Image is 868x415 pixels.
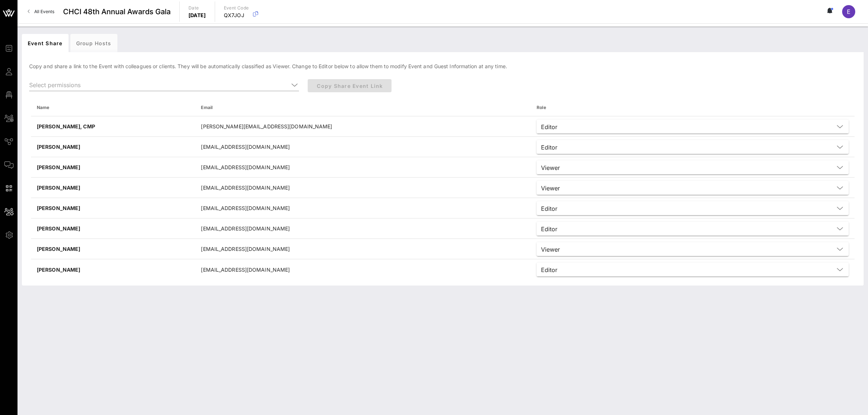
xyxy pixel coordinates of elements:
[23,6,59,18] a: All Events
[31,137,195,157] td: [PERSON_NAME]
[537,222,849,236] div: Editor
[537,120,849,133] div: Editor
[541,226,557,232] div: Editor
[22,57,864,286] div: Copy and share a link to the Event with colleagues or clients. They will be automatically classif...
[188,4,206,12] p: Date
[31,259,195,280] td: [PERSON_NAME]
[70,34,117,52] div: Group Hosts
[195,178,531,198] td: [EMAIL_ADDRESS][DOMAIN_NAME]
[31,239,195,259] td: [PERSON_NAME]
[541,144,557,151] div: Editor
[537,201,849,215] div: Editor
[541,205,557,212] div: Editor
[31,178,195,198] td: [PERSON_NAME]
[842,5,855,18] div: E
[195,157,531,178] td: [EMAIL_ADDRESS][DOMAIN_NAME]
[541,124,557,130] div: Editor
[541,185,560,191] div: Viewer
[195,137,531,157] td: [EMAIL_ADDRESS][DOMAIN_NAME]
[31,218,195,239] td: [PERSON_NAME]
[537,140,849,154] div: Editor
[541,267,557,273] div: Editor
[31,116,195,137] td: [PERSON_NAME], CMP
[537,181,849,195] div: Viewer
[29,79,289,91] input: Select permissions
[34,9,54,14] span: All Events
[195,239,531,259] td: [EMAIL_ADDRESS][DOMAIN_NAME]
[537,263,849,276] div: Editor
[224,4,249,12] p: Event Code
[541,246,560,253] div: Viewer
[541,164,560,171] div: Viewer
[188,12,206,19] p: [DATE]
[847,8,851,15] span: E
[195,259,531,280] td: [EMAIL_ADDRESS][DOMAIN_NAME]
[195,218,531,239] td: [EMAIL_ADDRESS][DOMAIN_NAME]
[195,116,531,137] td: [PERSON_NAME][EMAIL_ADDRESS][DOMAIN_NAME]
[195,198,531,218] td: [EMAIL_ADDRESS][DOMAIN_NAME]
[531,99,855,116] th: Role
[537,242,849,256] div: Viewer
[195,99,531,116] th: Email
[31,157,195,178] td: [PERSON_NAME]
[31,99,195,116] th: Name
[537,160,849,174] div: Viewer
[63,6,171,17] span: CHCI 48th Annual Awards Gala
[224,12,249,19] p: QX7JOJ
[31,198,195,218] td: [PERSON_NAME]
[22,34,69,52] div: Event Share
